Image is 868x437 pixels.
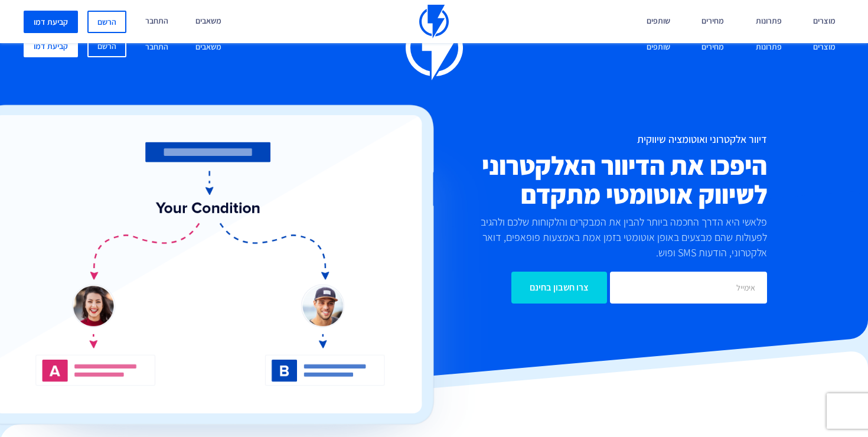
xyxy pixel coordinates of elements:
input: צרו חשבון בחינם [511,272,607,304]
a: קביעת דמו [24,11,78,33]
a: הרשם [87,11,126,33]
p: פלאשי היא הדרך החכמה ביותר להבין את המבקרים והלקוחות שלכם ולהגיב לפעולות שהם מבצעים באופן אוטומטי... [477,214,767,260]
a: מוצרים [804,35,844,60]
a: הרשם [87,35,126,57]
input: אימייל [610,272,767,304]
a: שותפים [638,35,679,60]
a: פתרונות [747,35,791,60]
a: התחבר [136,35,177,60]
a: מחירים [693,35,733,60]
h1: דיוור אלקטרוני ואוטומציה שיווקית [374,133,767,145]
a: קביעת דמו [24,35,78,57]
h2: היפכו את הדיוור האלקטרוני לשיווק אוטומטי מתקדם [374,151,767,208]
a: משאבים [187,35,230,60]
